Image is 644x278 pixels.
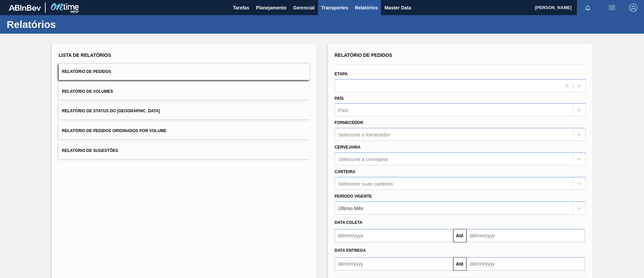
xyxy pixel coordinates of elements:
[577,3,598,12] button: Notificações
[59,123,310,139] button: Relatório de Pedidos Originados por Volume
[335,248,366,253] span: Data entrega
[335,229,453,242] input: dd/mm/yyyy
[59,103,310,119] button: Relatório de Status do [GEOGRAPHIC_DATA]
[335,194,372,199] label: Período Vigente
[629,4,637,12] img: Logout
[59,143,310,159] button: Relatório de Sugestões
[453,229,467,242] button: Até
[7,21,126,28] h1: Relatórios
[338,156,388,162] div: Selecione a cervejaria
[335,52,392,58] span: Relatório de Pedidos
[335,220,363,225] span: Data coleta
[335,96,344,101] label: País
[62,128,167,133] span: Relatório de Pedidos Originados por Volume
[384,4,411,12] span: Master Data
[62,148,118,153] span: Relatório de Sugestões
[335,120,363,125] label: Fornecedor
[467,257,585,271] input: dd/mm/yyyy
[59,83,310,100] button: Relatório de Volumes
[467,229,585,242] input: dd/mm/yyyy
[335,169,356,174] label: Carteira
[9,5,41,11] img: TNhmsLtSVTkK8tSr43FrP2fwEKptu5GPRR3wAAAABJRU5ErkJggg==
[355,4,378,12] span: Relatórios
[338,181,393,186] div: Selecione suas carteiras
[233,4,249,12] span: Tarefas
[338,132,390,137] div: Selecione o fornecedor
[62,69,111,74] span: Relatório de Pedidos
[608,4,616,12] img: userActions
[256,4,286,12] span: Planejamento
[321,4,348,12] span: Transportes
[59,52,111,58] span: Lista de Relatórios
[453,257,467,271] button: Até
[335,257,453,271] input: dd/mm/yyyy
[338,107,348,113] div: País
[335,72,348,76] label: Etapa
[338,205,364,211] div: Último Mês
[62,89,113,94] span: Relatório de Volumes
[62,109,160,113] span: Relatório de Status do [GEOGRAPHIC_DATA]
[335,145,361,150] label: Cervejaria
[59,64,310,80] button: Relatório de Pedidos
[293,4,315,12] span: Gerencial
